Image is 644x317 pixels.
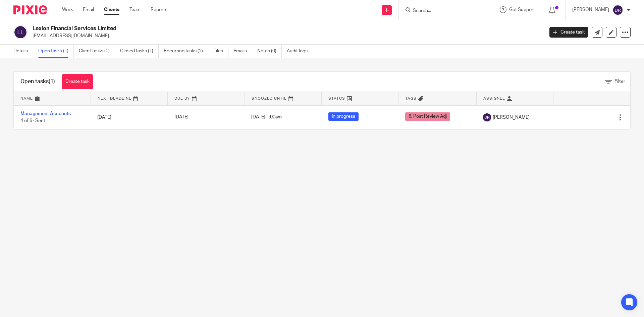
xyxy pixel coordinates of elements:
a: Recurring tasks (2) [164,45,208,58]
a: Team [129,6,141,13]
span: 6. Post Review Adj [405,112,450,121]
a: Email [83,6,94,13]
span: Filter [614,79,625,84]
a: Files [213,45,228,58]
img: svg%3E [612,5,623,15]
img: Pixie [13,5,47,14]
span: Tags [405,97,417,100]
td: [DATE] [91,105,167,129]
a: Client tasks (0) [79,45,115,58]
a: Notes (0) [257,45,282,58]
span: Get Support [509,7,535,12]
a: Emails [233,45,252,58]
a: Audit logs [287,45,313,58]
a: Open tasks (1) [38,45,74,58]
p: [EMAIL_ADDRESS][DOMAIN_NAME] [33,33,539,39]
a: Create task [62,74,93,89]
input: Search [412,8,473,14]
span: 4 of 6 · Sent [20,118,45,123]
a: Clients [104,6,119,13]
a: Management Accounts [20,111,71,116]
a: Reports [151,6,167,13]
img: svg%3E [13,25,28,39]
span: Snoozed Until [252,97,287,100]
span: Status [328,97,345,100]
span: [PERSON_NAME] [493,114,530,121]
h1: Open tasks [20,78,55,85]
span: In progress [328,112,359,121]
p: [PERSON_NAME] [572,6,609,13]
span: [DATE] 1:00am [251,115,282,120]
a: Closed tasks (1) [120,45,159,58]
h2: Lexion Financial Services Limited [33,25,438,32]
img: svg%3E [483,113,491,121]
a: Work [62,6,73,13]
span: (1) [49,79,55,84]
span: [DATE] [174,115,189,120]
a: Create task [549,27,588,38]
a: Details [13,45,33,58]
